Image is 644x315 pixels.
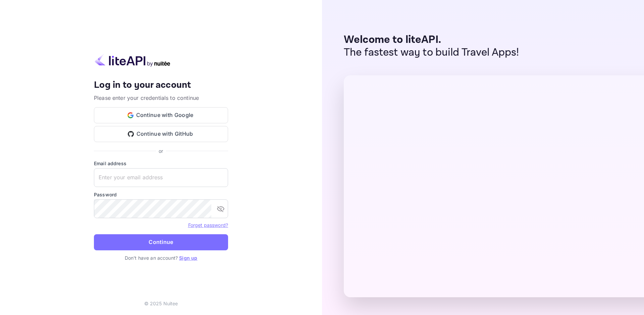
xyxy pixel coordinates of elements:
p: Welcome to liteAPI. [344,34,519,46]
p: Please enter your credentials to continue [94,94,228,102]
button: Continue with Google [94,107,228,123]
input: Enter your email address [94,168,228,187]
label: Password [94,191,228,198]
p: The fastest way to build Travel Apps! [344,46,519,59]
p: or [159,147,163,154]
a: Forget password? [188,222,228,228]
button: toggle password visibility [214,202,227,215]
p: Don't have an account? [94,254,228,261]
a: Sign up [179,255,197,261]
h4: Log in to your account [94,79,228,91]
p: © 2025 Nuitee [144,300,178,307]
button: Continue with GitHub [94,126,228,142]
img: liteapi [94,54,171,67]
a: Forget password? [188,222,228,228]
button: Continue [94,234,228,250]
label: Email address [94,160,228,167]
